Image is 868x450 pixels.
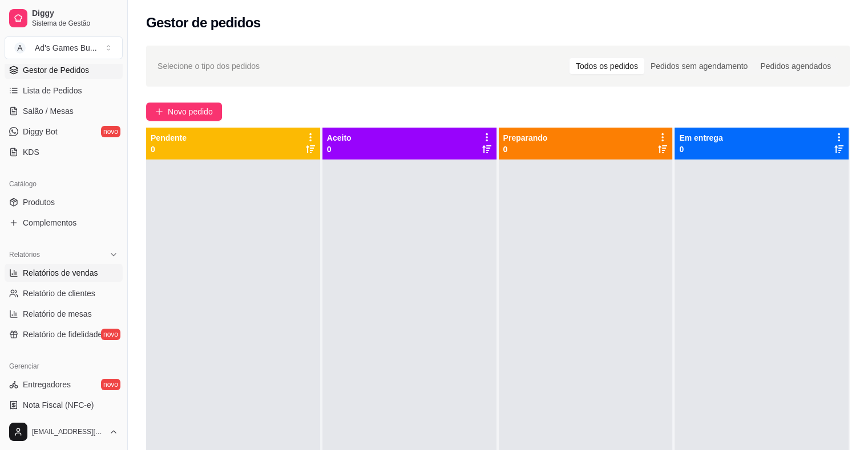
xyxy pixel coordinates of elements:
[23,308,92,320] span: Relatório de mesas
[23,217,76,228] span: Complementos
[146,14,261,32] h2: Gestor de pedidos
[5,81,123,100] a: Lista de Pedidos
[5,305,123,323] a: Relatório de mesas
[5,102,123,120] a: Salão / Mesas
[5,193,123,211] a: Produtos
[23,329,102,340] span: Relatório de fidelidade
[151,144,187,155] p: 0
[155,108,163,116] span: plus
[327,144,352,155] p: 0
[35,42,97,54] div: Ad's Games Bu ...
[503,132,548,144] p: Preparando
[23,85,82,96] span: Lista de Pedidos
[32,9,118,19] span: Diggy
[5,284,123,302] a: Relatório de clientes
[679,144,722,155] p: 0
[5,36,123,59] button: Select a team
[5,375,123,394] a: Entregadoresnovo
[5,214,123,232] a: Complementos
[5,122,123,141] a: Diggy Botnovo
[23,126,58,137] span: Diggy Bot
[570,58,644,74] div: Todos os pedidos
[503,144,548,155] p: 0
[32,427,104,436] span: [EMAIL_ADDRESS][DOMAIN_NAME]
[9,250,40,259] span: Relatórios
[5,325,123,343] a: Relatório de fidelidadenovo
[168,105,213,118] span: Novo pedido
[754,58,837,74] div: Pedidos agendados
[327,132,352,144] p: Aceito
[146,103,222,121] button: Novo pedido
[23,379,71,390] span: Entregadores
[5,61,123,79] a: Gestor de Pedidos
[5,418,123,445] button: [EMAIL_ADDRESS][DOMAIN_NAME]
[158,60,260,72] span: Selecione o tipo dos pedidos
[23,399,94,411] span: Nota Fiscal (NFC-e)
[23,105,74,117] span: Salão / Mesas
[23,64,89,76] span: Gestor de Pedidos
[5,143,123,161] a: KDS
[5,396,123,414] a: Nota Fiscal (NFC-e)
[644,58,754,74] div: Pedidos sem agendamento
[23,146,39,158] span: KDS
[5,175,123,193] div: Catálogo
[5,5,123,32] a: DiggySistema de Gestão
[23,267,98,279] span: Relatórios de vendas
[151,132,187,144] p: Pendente
[679,132,722,144] p: Em entrega
[32,19,118,28] span: Sistema de Gestão
[23,288,95,299] span: Relatório de clientes
[23,197,55,208] span: Produtos
[5,357,123,375] div: Gerenciar
[5,264,123,282] a: Relatórios de vendas
[14,42,26,54] span: A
